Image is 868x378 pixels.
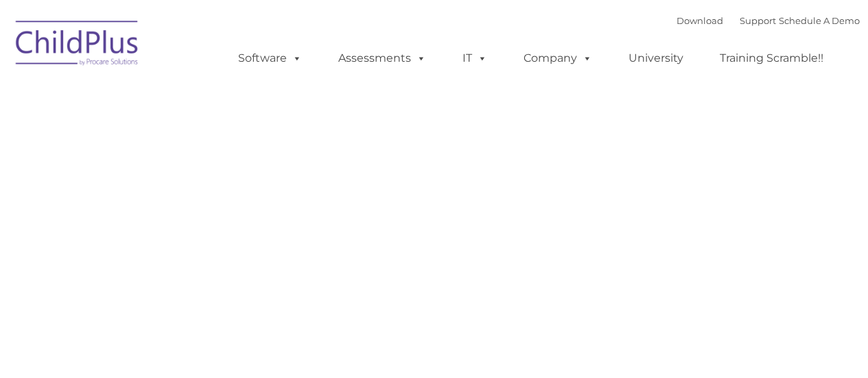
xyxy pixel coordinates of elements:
[706,45,837,72] a: Training Scramble!!
[740,15,776,26] a: Support
[224,45,316,72] a: Software
[510,45,606,72] a: Company
[779,15,860,26] a: Schedule A Demo
[9,11,146,80] img: ChildPlus by Procare Solutions
[449,45,501,72] a: IT
[325,45,440,72] a: Assessments
[677,15,723,26] a: Download
[615,45,697,72] a: University
[677,15,860,26] font: |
